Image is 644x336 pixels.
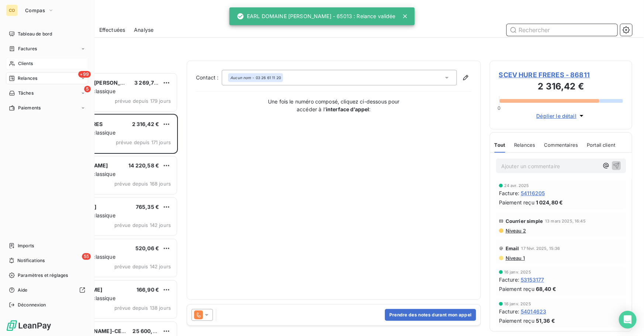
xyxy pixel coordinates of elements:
span: 14 220,58 € [128,162,159,169]
span: Paiement reçu [499,198,534,206]
span: 17 févr. 2025, 15:36 [521,246,560,251]
span: 13 mars 2025, 16:45 [545,219,586,223]
span: Relances [18,75,37,82]
span: Effectuées [99,26,125,34]
p: Une fois le numéro composé, cliquez ci-dessous pour accéder à l’ : [260,98,408,113]
span: prévue depuis 168 jours [114,181,171,187]
span: Factures [18,45,37,52]
span: Email [506,245,519,251]
span: prévue depuis 142 jours [114,222,171,228]
span: SAS PRESSOIRS [PERSON_NAME] [52,79,138,86]
span: 53153177 [521,276,544,284]
span: 1 024,80 € [536,198,563,206]
img: Logo LeanPay [6,320,52,332]
span: Paiements [18,105,41,111]
span: 24 avr. 2025 [504,183,529,188]
div: CO [6,4,18,16]
span: Tableau de bord [18,31,52,37]
span: Facture : [499,308,519,315]
span: Courrier simple [506,218,543,224]
span: Portail client [587,142,615,148]
div: - 03 26 61 11 20 [230,75,281,80]
div: Open Intercom Messenger [619,311,637,329]
span: SCEV [PERSON_NAME]-CERESER [52,328,138,334]
div: grid [35,72,178,336]
span: Niveau 2 [505,228,526,234]
span: Facture : [499,276,519,284]
span: Déconnexion [18,302,46,308]
span: 51,36 € [536,317,555,325]
button: Prendre des notes durant mon appel [385,309,476,321]
span: Imports [18,242,34,249]
span: 765,35 € [136,204,159,210]
span: 0 [498,105,501,111]
span: Aide [18,287,28,293]
span: Paramètres et réglages [18,272,68,279]
span: 54116205 [521,189,545,197]
strong: interface d’appel [326,106,369,112]
span: Déplier le détail [537,112,577,120]
div: EARL DOMAINE [PERSON_NAME] - 65013 : Relance validée [237,10,396,23]
span: Notifications [17,257,45,264]
span: prévue depuis 138 jours [114,305,171,311]
span: 16 janv. 2025 [504,302,531,306]
span: Clients [18,60,33,67]
span: prévue depuis 142 jours [114,264,171,269]
span: 3 269,76 € [134,79,162,86]
span: 25 600,51 € [132,328,163,334]
span: 166,90 € [137,286,159,293]
span: +99 [78,71,91,78]
button: Déplier le détail [534,112,588,120]
span: Compas [25,7,45,13]
span: Niveau 1 [505,255,525,261]
span: Relances [514,142,535,148]
span: 16 janv. 2025 [504,270,531,274]
em: Aucun nom [230,75,251,80]
span: Analyse [134,26,154,34]
span: Tout [495,142,506,148]
label: Contact : [196,74,222,81]
span: Facture : [499,189,519,197]
span: 68,40 € [536,285,556,293]
input: Rechercher [507,24,617,36]
span: SCEV HURE FRERES - 86811 [499,70,623,80]
span: Paiement reçu [499,285,534,293]
span: 55 [82,253,91,260]
span: Tâches [18,90,34,96]
span: prévue depuis 179 jours [115,98,171,104]
span: 54014623 [521,308,546,315]
h3: 2 316,42 € [499,80,623,95]
span: Paiement reçu [499,317,534,325]
span: Commentaires [544,142,578,148]
span: 5 [84,86,91,92]
span: 2 316,42 € [132,121,159,127]
span: 520,06 € [135,245,159,251]
span: prévue depuis 171 jours [116,139,171,145]
a: Aide [6,284,88,296]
